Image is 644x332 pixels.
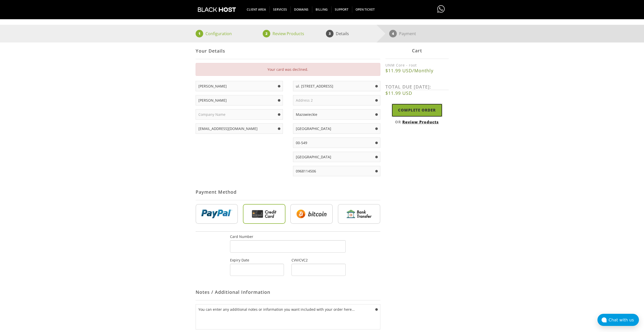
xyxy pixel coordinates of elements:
img: Credit%20Card.png [243,204,285,224]
label: UNM Core - root [385,63,449,68]
div: OR [385,119,449,124]
input: Address 2 [293,95,380,105]
label: Expiry Date [230,258,249,262]
div: Cart [385,42,449,59]
span: Domains [290,6,312,13]
iframe: Защищенное окно для ввода CVC-кода [296,268,341,272]
div: Notes / Additional Information [196,284,380,300]
textarea: You can enter any additional notes or information you want included with your order here... [196,304,380,329]
img: Bank%20Transfer.png [338,204,380,224]
input: Complete Order [392,104,442,117]
input: Last Name [196,95,283,105]
span: SERVICES [269,6,291,13]
p: Details [336,30,349,37]
div: Payment Method [196,184,380,200]
input: Email Address [196,123,283,134]
input: First Name [196,81,283,91]
div: Your card was declined. [196,63,380,76]
span: 4 [389,30,397,37]
iframe: Защищенное окно для ввода номера карты [234,244,342,249]
a: Review Products [402,119,439,124]
iframe: Защищенное окно для ввода даты истечения срока [234,268,280,272]
button: Chat with us [597,314,639,326]
img: PayPal.png [196,204,238,224]
input: Phone Number [293,166,380,176]
div: Your Details [196,43,380,59]
span: Support [331,6,352,13]
p: Review Products [273,30,304,37]
span: 3 [326,30,334,37]
input: State/Region [293,123,380,134]
div: Chat with us [609,318,639,322]
span: Billing [312,6,331,13]
input: City [293,109,380,120]
input: Company Name [196,109,283,120]
span: 2 [263,30,270,37]
b: $11.99 USD [385,90,449,96]
img: Bitcoin.png [290,204,333,224]
label: CVV/CVC2 [292,258,308,262]
p: Payment [399,30,416,37]
label: Card Number [230,234,253,239]
span: 1 [196,30,203,37]
input: Zip Code [293,138,380,148]
span: CLIENT AREA [243,6,270,13]
label: TOTAL DUE [DATE]: [385,84,449,90]
p: Configuration [205,30,232,37]
span: Open Ticket [352,6,378,13]
input: Address 1 [293,81,380,91]
b: $11.99 USD/Monthly [385,68,449,74]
